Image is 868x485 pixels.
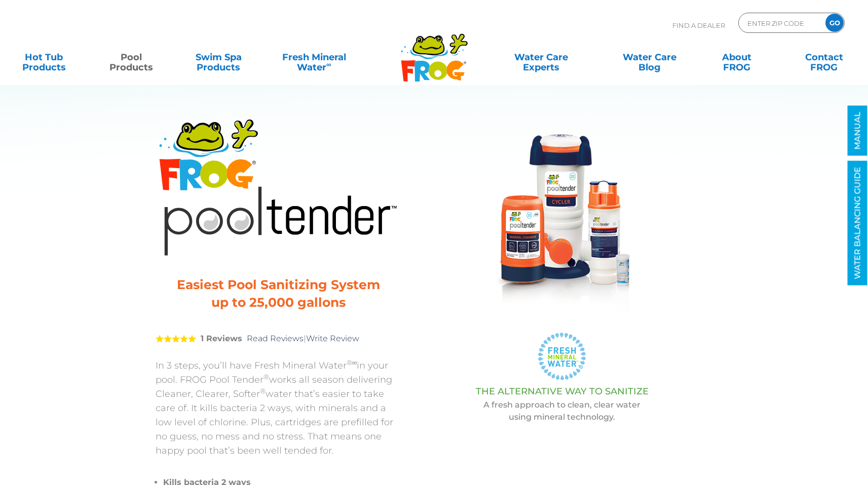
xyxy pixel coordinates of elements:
sup: ®∞ [347,358,357,367]
p: A fresh approach to clean, clear water using mineral technology. [427,399,698,423]
a: Read Reviews [247,334,304,343]
img: Product Logo [156,114,401,258]
a: Swim SpaProducts [184,47,252,67]
span: 5 [156,335,196,343]
a: ContactFROG [790,47,858,67]
a: Hot TubProducts [10,47,78,67]
h3: THE ALTERNATIVE WAY TO SANITIZE [427,386,698,396]
p: Find A Dealer [672,13,725,38]
sup: ® [260,387,266,395]
h3: Easiest Pool Sanitizing System up to 25,000 gallons [168,276,389,311]
a: Water CareBlog [616,47,684,67]
input: GO [825,14,844,32]
a: Fresh MineralWater∞ [272,47,356,67]
sup: ® [263,373,269,381]
p: In 3 steps, you’ll have Fresh Mineral Water in your pool. FROG Pool Tender works all season deliv... [156,358,401,458]
a: MANUAL [848,106,867,156]
a: Write Review [306,334,359,343]
sup: ∞ [326,60,331,68]
a: AboutFROG [703,47,771,67]
a: PoolProducts [97,47,165,67]
div: | [156,319,401,358]
strong: 1 Reviews [201,334,242,343]
a: WATER BALANCING GUIDE [848,161,867,286]
a: Water CareExperts [486,47,596,67]
img: Frog Products Logo [395,20,473,82]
